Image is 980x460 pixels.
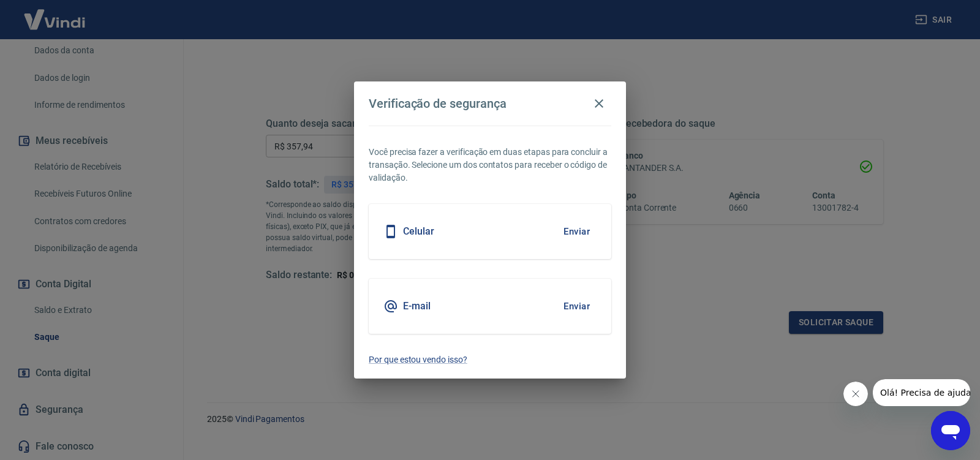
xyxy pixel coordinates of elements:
p: Você precisa fazer a verificação em duas etapas para concluir a transação. Selecione um dos conta... [369,146,611,184]
iframe: Fechar mensagem [843,382,868,406]
span: Olá! Precisa de ajuda? [7,9,103,18]
button: Enviar [557,293,597,319]
iframe: Botão para abrir a janela de mensagens [931,411,970,450]
a: Por que estou vendo isso? [369,353,611,366]
h4: Verificação de segurança [369,96,507,111]
button: Enviar [557,219,597,244]
iframe: Mensagem da empresa [873,379,970,406]
h5: Celular [403,225,434,238]
h5: E-mail [403,300,431,312]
